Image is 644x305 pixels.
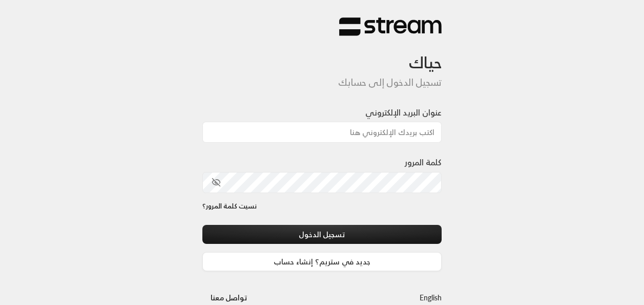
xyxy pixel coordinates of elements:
[202,36,442,72] h3: حياك
[202,77,442,88] h5: تسجيل الدخول إلى حسابك
[202,252,442,271] a: جديد في ستريم؟ إنشاء حساب
[365,106,442,119] label: عنوان البريد الإلكتروني
[339,17,442,37] img: Stream Logo
[202,201,257,212] a: نسيت كلمة المرور؟
[202,291,256,304] a: تواصل معنا
[405,156,442,168] label: كلمة المرور
[207,174,225,191] button: toggle password visibility
[202,122,442,143] input: اكتب بريدك الإلكتروني هنا
[202,225,442,244] button: تسجيل الدخول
